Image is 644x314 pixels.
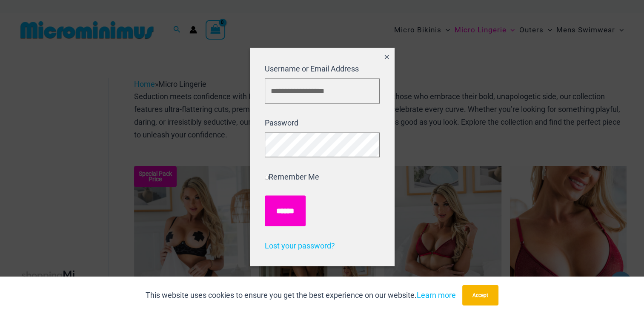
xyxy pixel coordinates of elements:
[265,241,335,250] a: Lost your password?
[265,172,319,181] label: Remember Me
[265,118,298,127] label: Password
[265,175,269,179] input: Remember Me
[462,285,498,305] button: Accept
[265,64,359,73] label: Username or Email Address
[146,289,456,302] p: This website uses cookies to ensure you get the best experience on our website.
[417,291,456,300] a: Learn more
[379,48,394,68] button: Close popup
